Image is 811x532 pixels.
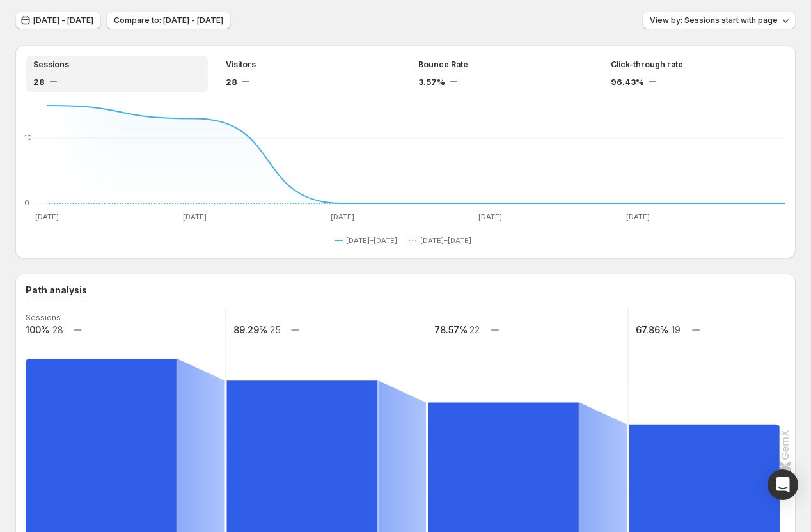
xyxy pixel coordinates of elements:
text: 0 [24,198,29,207]
span: Visitors [226,59,256,70]
span: [DATE] - [DATE] [33,15,93,26]
button: [DATE]–[DATE] [335,233,402,248]
text: [DATE] [35,212,59,221]
text: [DATE] [331,212,354,221]
span: Sessions [33,59,69,70]
text: 28 [52,324,63,335]
span: 28 [226,75,237,88]
text: Sessions [26,313,61,322]
span: [DATE]–[DATE] [420,235,471,246]
text: 89.29% [233,324,267,335]
button: Compare to: [DATE] - [DATE] [106,12,231,29]
text: [DATE] [626,212,650,221]
span: Click-through rate [611,59,683,70]
button: [DATE]–[DATE] [409,233,476,248]
h3: Path analysis [26,284,87,297]
span: Compare to: [DATE] - [DATE] [114,15,223,26]
text: [DATE] [478,212,502,221]
text: 67.86% [636,324,668,335]
span: Bounce Rate [418,59,468,70]
text: 78.57% [434,324,468,335]
button: View by: Sessions start with page [642,12,796,29]
text: 10 [24,133,32,142]
text: 100% [26,324,49,335]
span: [DATE]–[DATE] [346,235,397,246]
span: 96.43% [611,75,644,88]
span: 28 [33,75,45,88]
button: [DATE] - [DATE] [15,12,101,29]
span: 3.57% [418,75,445,88]
text: 19 [672,324,681,335]
text: [DATE] [183,212,207,221]
div: Open Intercom Messenger [768,469,798,500]
span: View by: Sessions start with page [650,15,778,26]
text: 22 [469,324,480,335]
text: 25 [270,324,281,335]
